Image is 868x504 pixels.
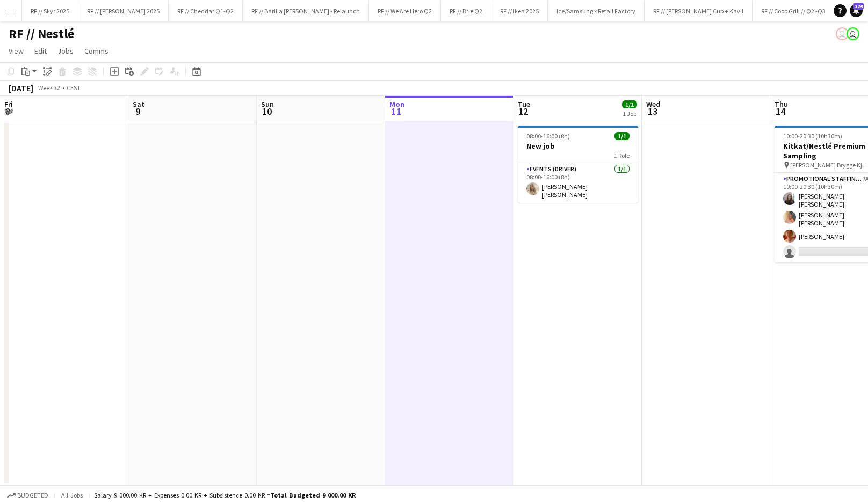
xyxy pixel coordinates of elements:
[3,105,13,118] span: 8
[526,132,570,140] span: 08:00-16:00 (8h)
[518,163,638,203] app-card-role: Events (Driver)1/108:00-16:00 (8h)[PERSON_NAME] [PERSON_NAME]
[9,83,33,93] div: [DATE]
[518,126,638,203] app-job-card: 08:00-16:00 (8h)1/1New job1 RoleEvents (Driver)1/108:00-16:00 (8h)[PERSON_NAME] [PERSON_NAME]
[259,105,274,118] span: 10
[645,105,660,118] span: 13
[78,1,169,21] button: RF // [PERSON_NAME] 2025
[645,1,753,21] button: RF // [PERSON_NAME] Cup + Kavli
[53,44,78,58] a: Jobs
[388,105,404,118] span: 11
[836,27,849,40] app-user-avatar: Alexander Skeppland Hole
[4,99,13,109] span: Fri
[9,26,74,42] h1: RF // Nestlé
[9,46,24,56] span: View
[441,1,491,21] button: RF // Brie Q2
[548,1,645,21] button: Ice/Samsung x Retail Factory
[614,132,630,140] span: 1/1
[34,46,47,56] span: Edit
[753,1,835,21] button: RF // Coop Grill // Q2 -Q3
[169,1,243,21] button: RF // Cheddar Q1-Q2
[17,492,48,499] span: Budgeted
[261,99,274,109] span: Sun
[646,99,660,109] span: Wed
[84,46,108,56] span: Comms
[623,109,636,118] div: 1 Job
[4,44,28,58] a: View
[133,99,144,109] span: Sat
[847,27,859,40] app-user-avatar: Alexander Skeppland Hole
[850,4,863,17] a: 224
[270,491,356,499] span: Total Budgeted 9 000.00 KR
[369,1,441,21] button: RF // We Are Hero Q2
[622,100,637,108] span: 1/1
[518,99,530,109] span: Tue
[5,490,50,501] button: Budgeted
[516,105,530,118] span: 12
[80,44,113,58] a: Comms
[131,105,144,118] span: 9
[614,151,630,159] span: 1 Role
[35,84,62,92] span: Week 32
[94,491,356,499] div: Salary 9 000.00 KR + Expenses 0.00 KR + Subsistence 0.00 KR =
[775,99,788,109] span: Thu
[67,84,81,92] div: CEST
[773,105,788,118] span: 14
[59,491,85,499] span: All jobs
[22,1,78,21] button: RF // Skyr 2025
[57,46,74,56] span: Jobs
[491,1,548,21] button: RF // Ikea 2025
[243,1,369,21] button: RF // Barilla [PERSON_NAME] - Relaunch
[389,99,404,109] span: Mon
[518,141,638,151] h3: New job
[30,44,51,58] a: Edit
[853,3,864,10] span: 224
[783,132,842,140] span: 10:00-20:30 (10h30m)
